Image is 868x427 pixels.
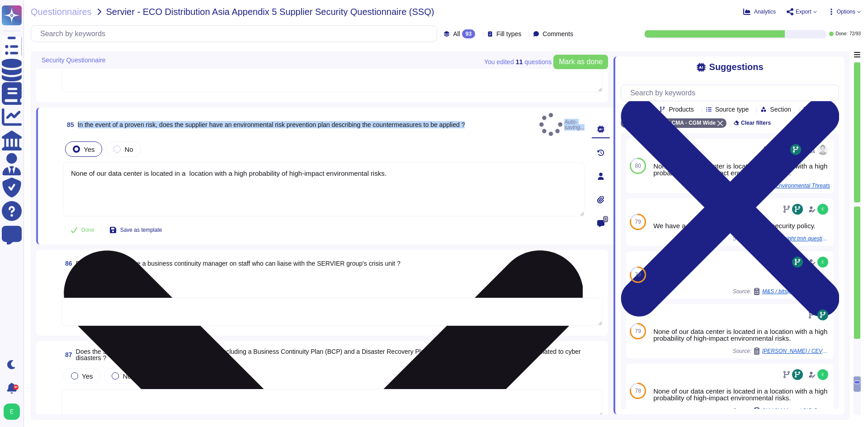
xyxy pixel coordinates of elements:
img: user [4,404,20,420]
span: All [453,31,460,37]
button: Mark as done [553,55,608,69]
span: Auto-saving... [539,113,585,136]
textarea: None of our data center is located in a location with a high probability of high-impact environme... [63,162,585,216]
span: 79 [635,328,641,334]
span: In the event of a proven risk, does the supplier have an environmental risk prevention plan descr... [78,121,465,128]
div: None of our data center is located in a location with a high probability of high-impact environme... [653,388,830,401]
span: Comments [542,31,573,37]
span: 79 [635,219,641,225]
input: Search by keywords [36,26,437,42]
span: Options [837,9,855,14]
img: user [817,369,828,380]
div: 93 [462,29,475,38]
span: 0 [603,216,608,222]
img: user [817,257,828,267]
span: Security Questionnaire [42,57,106,63]
span: 79 [635,272,641,277]
span: 86 [61,260,72,267]
span: Questionnaires [31,7,92,16]
span: 80 [635,163,641,169]
span: 85 [63,122,74,128]
span: 3M / 3M Manual SIG Questionnaire (1) [762,408,830,413]
span: Servier - ECO Distribution Asia Appendix 5 Supplier Security Questionnaire (SSQ) [106,7,434,16]
span: 87 [61,352,72,358]
span: Analytics [754,9,776,14]
input: Search by keywords [626,85,839,101]
img: user [817,144,828,155]
span: Source: [733,407,830,414]
span: No [124,145,133,153]
img: user [817,204,828,215]
span: Mark as done [559,58,603,66]
b: 11 [516,59,523,65]
div: 9+ [13,385,19,390]
button: Analytics [743,8,776,15]
span: Export [796,9,811,14]
span: 72 / 93 [849,32,861,36]
span: You edited question s [484,59,552,65]
button: user [2,402,26,422]
span: 78 [635,388,641,394]
span: Fill types [496,31,521,37]
span: Done: [835,32,848,36]
span: Yes [84,145,94,153]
